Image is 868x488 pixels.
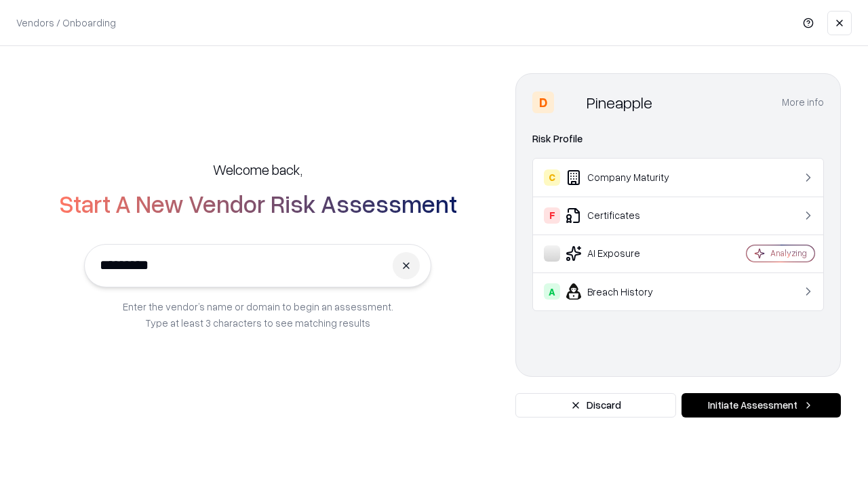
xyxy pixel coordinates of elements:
[532,131,824,147] div: Risk Profile
[515,393,676,418] button: Discard
[532,91,554,113] div: D
[544,169,560,186] div: C
[544,283,706,300] div: Breach History
[59,190,457,217] h2: Start A New Vendor Risk Assessment
[782,90,824,115] button: More info
[682,393,841,418] button: Initiate Assessment
[559,91,581,113] img: Pineapple
[213,160,302,179] h5: Welcome back,
[123,298,393,331] p: Enter the vendor’s name or domain to begin an assessment. Type at least 3 characters to see match...
[16,16,116,30] p: Vendors / Onboarding
[544,207,560,224] div: F
[544,245,706,262] div: AI Exposure
[544,169,706,186] div: Company Maturity
[544,207,706,224] div: Certificates
[587,91,652,113] div: Pineapple
[544,283,560,300] div: A
[770,247,807,259] div: Analyzing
